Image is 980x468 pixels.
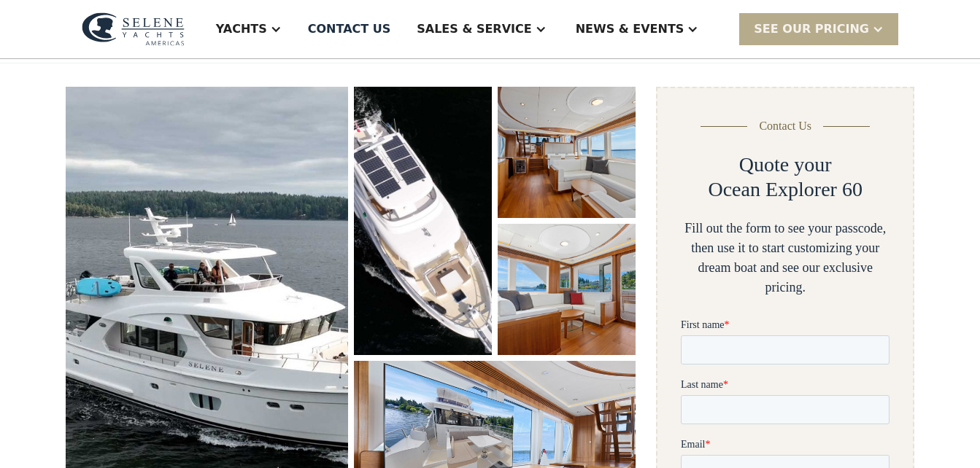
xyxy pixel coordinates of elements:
h2: Quote your [739,152,832,177]
div: Sales & Service [417,20,531,38]
a: open lightbox [498,87,636,218]
a: open lightbox [498,224,636,355]
div: Contact US [308,20,391,38]
h2: Ocean Explorer 60 [708,177,862,202]
div: SEE Our Pricing [739,13,898,44]
img: logo [82,12,185,46]
div: Fill out the form to see your passcode, then use it to start customizing your dream boat and see ... [681,219,890,297]
div: News & EVENTS [576,20,684,38]
a: open lightbox [354,87,492,355]
div: SEE Our Pricing [754,20,869,38]
div: Contact Us [759,117,811,135]
div: Yachts [216,20,267,38]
